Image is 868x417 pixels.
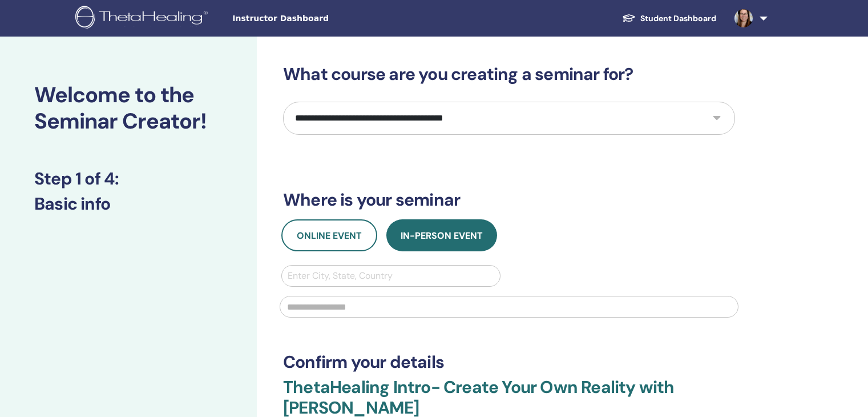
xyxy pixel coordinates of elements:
a: Student Dashboard [613,8,725,29]
h3: Step 1 of 4 : [34,169,223,189]
span: Instructor Dashboard [232,13,403,25]
h3: What course are you creating a seminar for? [283,64,735,85]
img: logo.png [75,6,212,31]
h3: Where is your seminar [283,190,735,210]
img: graduation-cap-white.svg [622,13,636,23]
h3: Confirm your details [283,352,735,372]
h2: Welcome to the Seminar Creator! [34,82,223,134]
button: Online Event [281,219,377,251]
span: In-Person Event [401,230,483,242]
span: Online Event [297,230,362,242]
img: default.jpg [734,9,753,27]
button: In-Person Event [386,219,497,251]
h3: Basic info [34,194,223,214]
